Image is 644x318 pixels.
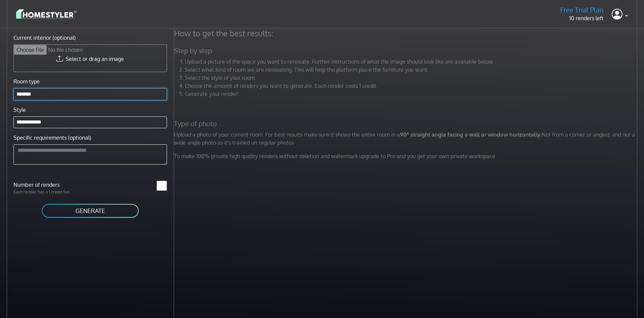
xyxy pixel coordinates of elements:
label: Specific requirements (optional) [13,134,91,142]
label: Number of renders [9,181,90,189]
label: Current interior (optional) [13,34,76,42]
li: Generate your render! [185,90,639,98]
button: GENERATE [41,203,139,218]
li: Select the style of your room. [185,74,639,82]
h5: Type of photo [170,119,643,128]
img: logo-3de290ba35641baa71223ecac5eacb59cb85b4c7fdf211dc9aaecaaee71ea2f8.svg [16,8,77,20]
strong: 90° straight angle facing a wall or window horizontally. [400,131,542,138]
p: 10 renders left [560,14,604,22]
li: Choose the amount of renders you want to generate. Each render costs 1 credit. [185,82,639,90]
h4: How to get the best results: [170,28,643,38]
li: Upload a picture of the space you want to renovate. Further instructions of what the image should... [185,58,639,66]
label: Room type [13,77,40,85]
h5: Free Trial Plan [560,6,604,14]
li: Select what kind of room we are renovating. This will help the platform place the furniture you w... [185,66,639,74]
label: Style [13,106,26,114]
p: Upload a photo of your current room. For best results make sure it shows the entire room in a Not... [170,131,643,147]
p: To make 100% private high quality renders without deletion and watermark upgrade to Pro and you g... [170,152,643,160]
p: Each render has a 1 credit fee [9,189,90,195]
h5: Step by step [170,46,643,55]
